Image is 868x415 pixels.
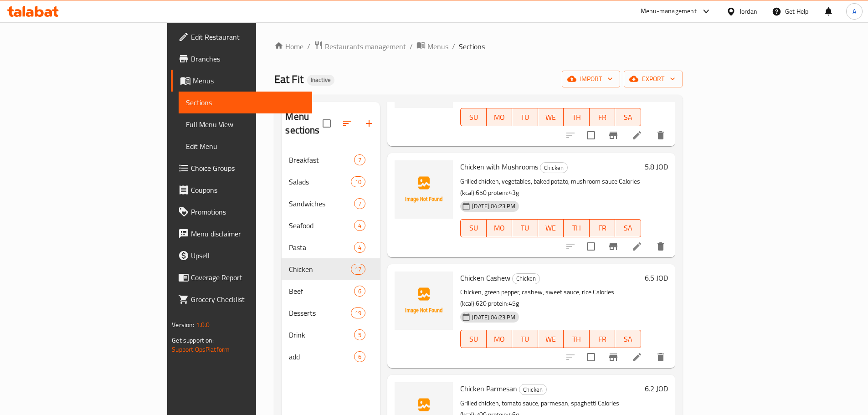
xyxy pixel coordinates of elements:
span: Choice Groups [191,163,305,174]
div: Drink5 [282,324,380,346]
span: Desserts [289,307,351,318]
span: Chicken Cashew [460,271,510,285]
div: items [351,307,365,318]
span: Sandwiches [289,198,354,209]
div: Sandwiches7 [282,193,380,215]
span: Edit Restaurant [191,31,305,42]
div: Chicken [540,162,568,173]
button: FR [590,108,616,126]
div: items [354,154,365,165]
span: Promotions [191,206,305,217]
span: add [289,351,354,362]
button: TH [564,108,590,126]
span: Pasta [289,242,354,253]
div: items [354,351,365,362]
span: TH [567,221,586,235]
button: delete [650,124,672,146]
span: [DATE] 04:23 PM [468,313,519,322]
button: TH [564,330,590,348]
span: Sections [459,41,485,52]
button: FR [590,330,616,348]
a: Promotions [171,201,312,223]
button: TU [512,108,538,126]
a: Choice Groups [171,157,312,179]
span: Version: [172,319,194,331]
div: Pasta4 [282,236,380,258]
span: FR [593,221,612,235]
button: delete [650,236,672,257]
div: items [354,242,365,253]
span: SA [619,221,637,235]
span: Chicken with Mushrooms [460,160,538,174]
span: Beef [289,286,354,297]
span: Coupons [191,184,305,195]
div: Chicken [512,273,540,284]
span: SA [619,333,637,346]
button: Branch-specific-item [602,346,624,368]
span: Select to update [581,126,601,145]
button: TH [564,219,590,237]
span: Menus [427,41,448,52]
span: Chicken [289,264,351,275]
div: items [351,176,365,187]
li: / [452,41,455,52]
span: TH [567,333,586,346]
div: Seafood4 [282,215,380,236]
span: TH [567,111,586,124]
img: Chicken Cashew [395,272,453,330]
li: / [410,41,413,52]
div: Menu-management [641,6,697,17]
div: Desserts19 [282,302,380,324]
span: TU [516,111,534,124]
a: Coverage Report [171,266,312,288]
span: MO [490,111,509,124]
button: Branch-specific-item [602,236,624,257]
span: 19 [351,309,365,318]
span: Select to update [581,237,601,256]
div: items [351,264,365,275]
a: Edit Restaurant [171,26,312,48]
span: 1.0.0 [196,319,210,331]
span: WE [542,333,560,346]
span: FR [593,111,612,124]
span: SA [619,111,637,124]
span: 6 [354,353,365,361]
a: Full Menu View [179,113,312,135]
span: WE [542,111,560,124]
span: 4 [354,221,365,230]
button: SA [615,108,641,126]
a: Menus [416,41,448,52]
a: Restaurants management [314,41,406,52]
span: A [853,6,856,16]
span: Edit Menu [186,141,305,152]
button: TU [512,219,538,237]
span: TU [516,333,534,346]
div: Chicken17 [282,258,380,280]
span: Seafood [289,220,354,231]
span: Full Menu View [186,119,305,130]
span: import [569,73,613,85]
span: Sort sections [336,113,358,134]
span: 6 [354,287,365,296]
span: MO [490,333,509,346]
span: Chicken Parmesan [460,382,517,395]
a: Coupons [171,179,312,201]
div: Jordan [740,6,757,16]
a: Sections [179,92,312,113]
span: Sections [186,97,305,108]
button: delete [650,346,672,368]
span: Get support on: [172,334,214,346]
span: Branches [191,53,305,64]
div: items [354,286,365,297]
button: SU [460,219,486,237]
span: Drink [289,329,354,340]
span: Coverage Report [191,272,305,283]
h6: 6.2 JOD [645,382,668,395]
span: 17 [351,265,365,274]
span: TU [516,221,534,235]
span: 5 [354,331,365,339]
